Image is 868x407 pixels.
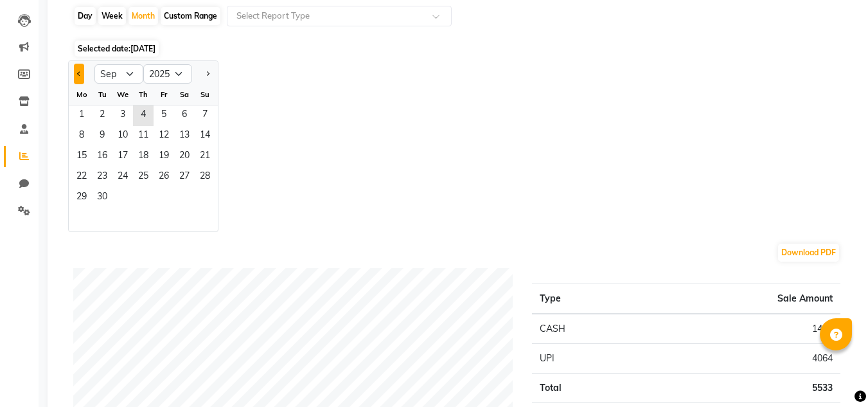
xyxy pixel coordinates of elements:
div: Friday, September 12, 2025 [154,126,174,147]
div: Monday, September 1, 2025 [71,105,92,126]
td: 5533 [646,374,840,403]
div: Thursday, September 11, 2025 [133,126,154,147]
div: Monday, September 29, 2025 [71,188,92,208]
span: 19 [154,147,174,167]
div: Custom Range [161,7,220,25]
span: 23 [92,167,112,188]
button: Download PDF [778,244,839,262]
th: Type [532,284,646,314]
span: 18 [133,147,154,167]
span: 22 [71,167,92,188]
span: 15 [71,147,92,167]
div: Thursday, September 4, 2025 [133,105,154,126]
div: Friday, September 5, 2025 [154,105,174,126]
div: Week [98,7,126,25]
button: Previous month [74,64,84,84]
div: Tuesday, September 23, 2025 [92,167,112,188]
div: Monday, September 8, 2025 [71,126,92,147]
span: 24 [112,167,133,188]
span: 29 [71,188,92,208]
th: Sale Amount [646,284,840,314]
div: Th [133,84,154,105]
span: 13 [174,126,195,147]
div: Sunday, September 7, 2025 [195,105,215,126]
div: We [112,84,133,105]
div: Saturday, September 20, 2025 [174,147,195,167]
div: Thursday, September 25, 2025 [133,167,154,188]
td: 1469 [646,314,840,344]
div: Mo [71,84,92,105]
span: 6 [174,105,195,126]
span: [DATE] [130,44,155,53]
div: Tu [92,84,112,105]
div: Fr [154,84,174,105]
span: 1 [71,105,92,126]
div: Saturday, September 27, 2025 [174,167,195,188]
td: UPI [532,344,646,374]
span: 8 [71,126,92,147]
div: Saturday, September 13, 2025 [174,126,195,147]
span: 26 [154,167,174,188]
span: 21 [195,147,215,167]
span: 28 [195,167,215,188]
span: 16 [92,147,112,167]
div: Wednesday, September 24, 2025 [112,167,133,188]
span: 12 [154,126,174,147]
td: CASH [532,314,646,344]
div: Month [128,7,158,25]
span: 17 [112,147,133,167]
span: 11 [133,126,154,147]
div: Monday, September 22, 2025 [71,167,92,188]
div: Monday, September 15, 2025 [71,147,92,167]
select: Select year [143,64,192,84]
span: 4 [133,105,154,126]
td: 4064 [646,344,840,374]
span: 27 [174,167,195,188]
span: Selected date: [75,41,159,57]
span: 3 [112,105,133,126]
td: Total [532,374,646,403]
button: Next month [202,64,213,84]
div: Tuesday, September 30, 2025 [92,188,112,208]
div: Tuesday, September 16, 2025 [92,147,112,167]
div: Day [75,7,96,25]
div: Wednesday, September 10, 2025 [112,126,133,147]
div: Tuesday, September 2, 2025 [92,105,112,126]
div: Sa [174,84,195,105]
span: 5 [154,105,174,126]
select: Select month [94,64,143,84]
span: 30 [92,188,112,208]
span: 10 [112,126,133,147]
div: Sunday, September 21, 2025 [195,147,215,167]
span: 2 [92,105,112,126]
span: 7 [195,105,215,126]
span: 9 [92,126,112,147]
span: 25 [133,167,154,188]
div: Tuesday, September 9, 2025 [92,126,112,147]
div: Su [195,84,215,105]
div: Wednesday, September 3, 2025 [112,105,133,126]
div: Thursday, September 18, 2025 [133,147,154,167]
span: 14 [195,126,215,147]
div: Friday, September 19, 2025 [154,147,174,167]
div: Wednesday, September 17, 2025 [112,147,133,167]
div: Sunday, September 28, 2025 [195,167,215,188]
span: 20 [174,147,195,167]
div: Saturday, September 6, 2025 [174,105,195,126]
div: Friday, September 26, 2025 [154,167,174,188]
div: Sunday, September 14, 2025 [195,126,215,147]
